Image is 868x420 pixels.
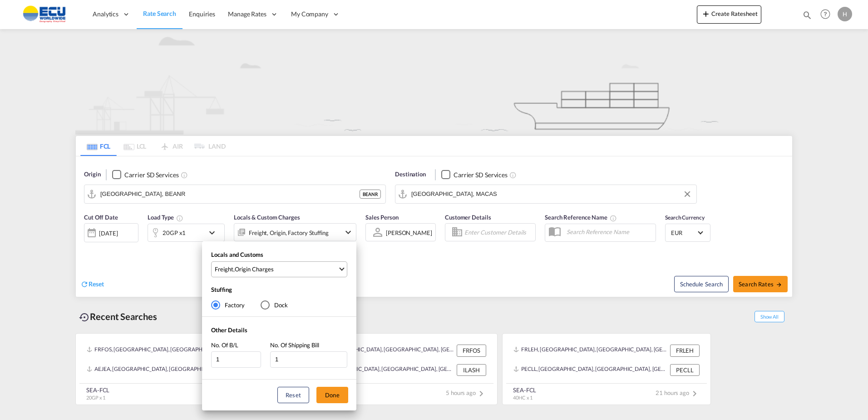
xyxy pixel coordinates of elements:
span: , [215,265,338,273]
span: Locals and Customs [211,251,263,258]
button: Reset [277,387,309,403]
span: No. Of Shipping Bill [270,341,319,349]
div: Freight [215,265,233,273]
span: Stuffing [211,286,232,293]
input: No. Of B/L [211,351,261,368]
span: Other Details [211,326,247,334]
div: Origin Charges [235,265,274,273]
button: Done [316,387,348,403]
md-radio-button: Factory [211,300,245,310]
span: No. Of B/L [211,341,238,349]
md-select: Select Locals and Customs: Freight, Origin Charges [211,261,347,277]
input: No. Of Shipping Bill [270,351,347,368]
md-radio-button: Dock [261,300,288,310]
